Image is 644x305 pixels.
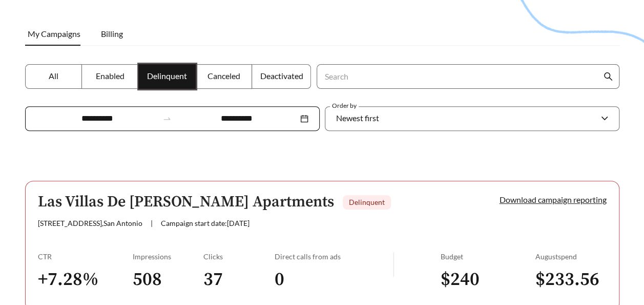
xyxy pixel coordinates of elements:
span: Billing [101,29,123,39]
h3: + 7.28 % [38,268,133,291]
span: Campaign start date: [DATE] [161,219,250,227]
div: August spend [535,252,607,261]
span: | [151,219,153,227]
span: Delinquent [147,71,187,81]
h3: 508 [133,268,204,291]
div: Budget [441,252,535,261]
div: Clicks [203,252,275,261]
h3: $ 240 [441,268,535,291]
span: search [604,72,613,81]
span: Delinquent [349,198,385,206]
span: Enabled [96,71,124,81]
span: Newest first [336,113,379,123]
span: All [49,71,58,81]
div: Direct calls from ads [275,252,393,261]
div: CTR [38,252,133,261]
h3: 0 [275,268,393,291]
img: line [393,252,394,277]
a: Download campaign reporting [500,195,607,204]
span: Deactivated [260,71,303,81]
span: My Campaigns [28,29,80,39]
h5: Las Villas De [PERSON_NAME] Apartments [38,194,334,211]
span: to [162,114,172,123]
span: swap-right [162,114,172,123]
h3: $ 233.56 [535,268,607,291]
h3: 37 [203,268,275,291]
span: [STREET_ADDRESS] , San Antonio [38,219,142,227]
span: Canceled [207,71,240,81]
div: Impressions [133,252,204,261]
